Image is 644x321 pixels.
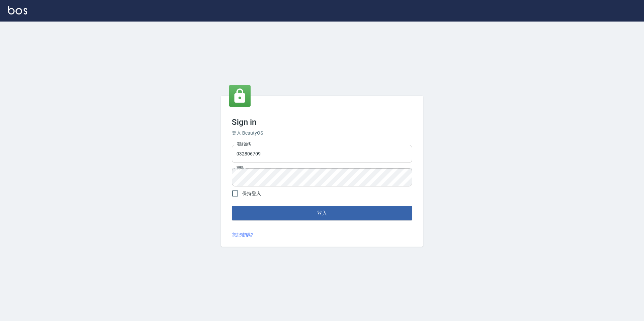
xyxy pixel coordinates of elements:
label: 電話號碼 [236,142,251,147]
button: 登入 [232,206,412,220]
img: Logo [8,6,27,14]
label: 密碼 [236,165,244,170]
span: 保持登入 [242,190,261,197]
h6: 登入 BeautyOS [232,130,412,137]
a: 忘記密碼? [232,231,253,239]
h3: Sign in [232,117,412,127]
